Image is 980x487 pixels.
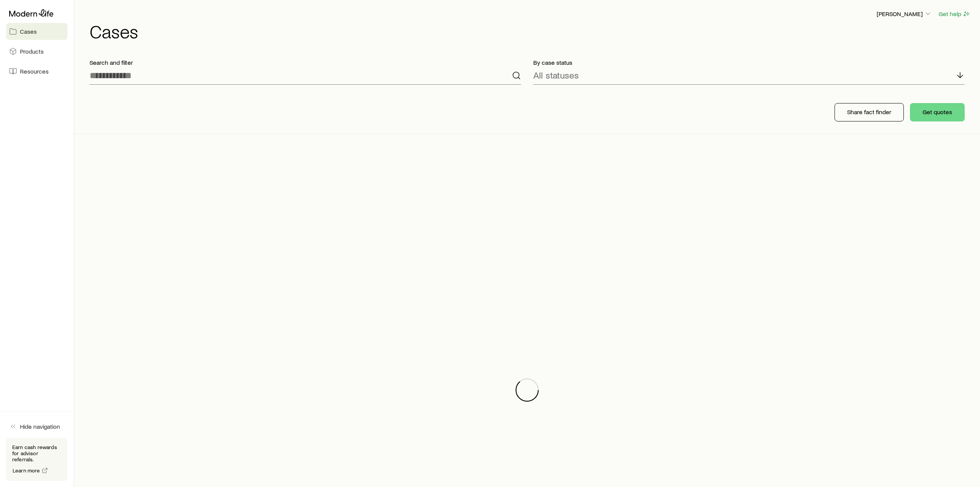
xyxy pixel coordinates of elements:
[20,48,44,55] span: Products
[877,10,932,18] p: [PERSON_NAME]
[12,444,61,462] p: Earn cash rewards for advisor referrals.
[533,70,579,80] p: All statuses
[6,438,67,481] div: Earn cash rewards for advisor referrals.Learn more
[20,28,37,35] span: Cases
[20,423,60,430] span: Hide navigation
[13,468,40,473] span: Learn more
[847,108,891,116] p: Share fact finder
[938,10,971,18] button: Get help
[90,22,971,40] h1: Cases
[533,59,965,66] p: By case status
[6,43,67,60] a: Products
[6,418,67,435] button: Hide navigation
[876,10,932,19] button: [PERSON_NAME]
[20,67,49,75] span: Resources
[6,63,67,80] a: Resources
[835,103,904,121] button: Share fact finder
[910,103,965,121] button: Get quotes
[6,23,67,40] a: Cases
[90,59,521,66] p: Search and filter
